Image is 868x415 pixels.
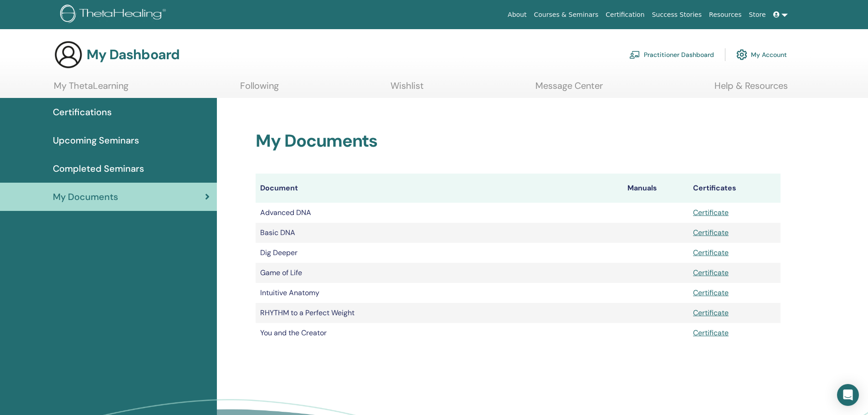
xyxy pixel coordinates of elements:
a: Help & Resources [714,80,788,98]
img: chalkboard-teacher.svg [629,51,640,59]
a: Certificate [693,208,729,217]
a: Following [240,80,279,98]
td: You and the Creator [256,323,623,343]
td: Game of Life [256,263,623,283]
a: Practitioner Dashboard [629,45,714,65]
a: Certification [602,6,648,23]
a: Success Stories [648,6,705,23]
th: Document [256,174,623,203]
span: Certifications [53,105,112,119]
a: Certificate [693,268,729,277]
a: Certificate [693,248,729,257]
a: Certificate [693,308,729,318]
a: Wishlist [390,80,424,98]
a: My ThetaLearning [54,80,128,98]
img: cog.svg [736,47,747,62]
a: Certificate [693,328,729,338]
span: My Documents [53,190,118,204]
th: Manuals [623,174,688,203]
td: RHYTHM to a Perfect Weight [256,303,623,323]
a: Courses & Seminars [530,6,602,23]
td: Dig Deeper [256,243,623,263]
td: Basic DNA [256,223,623,243]
h2: My Documents [256,131,781,152]
a: Resources [705,6,745,23]
td: Advanced DNA [256,203,623,223]
img: generic-user-icon.jpg [54,40,83,69]
div: Open Intercom Messenger [837,384,859,406]
a: Message Center [535,80,603,98]
a: About [504,6,530,23]
a: Certificate [693,228,729,237]
a: Store [745,6,770,23]
a: Certificate [693,288,729,297]
th: Certificates [688,174,781,203]
span: Completed Seminars [53,162,144,175]
img: logo.png [60,5,169,25]
h3: My Dashboard [87,46,180,63]
a: My Account [736,45,787,65]
td: Intuitive Anatomy [256,283,623,303]
span: Upcoming Seminars [53,133,139,147]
